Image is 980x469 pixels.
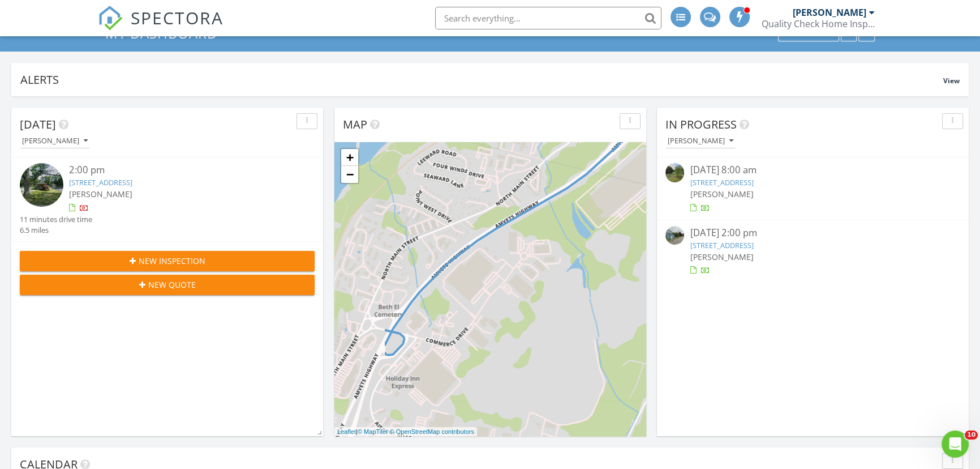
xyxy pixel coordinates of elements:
span: [PERSON_NAME] [690,251,753,262]
a: © OpenStreetMap contributors [390,428,474,435]
a: SPECTORA [98,15,223,39]
span: View [943,76,960,86]
a: [STREET_ADDRESS] [690,177,753,187]
input: Search everything... [435,7,661,29]
div: Quality Check Home Inspection [762,18,875,29]
img: The Best Home Inspection Software - Spectora [98,6,123,31]
span: Map [343,117,367,132]
button: [PERSON_NAME] [20,134,90,149]
div: Alerts [20,72,943,87]
div: [PERSON_NAME] [22,137,88,145]
div: 11 minutes drive time [20,214,92,225]
img: streetview [665,163,684,182]
div: 6.5 miles [20,225,92,236]
div: [DATE] 8:00 am [690,163,935,177]
a: Zoom in [341,149,358,166]
div: [DATE] 2:00 pm [690,226,935,240]
span: New Inspection [139,255,205,267]
a: [STREET_ADDRESS] [690,240,753,250]
button: New Quote [20,275,315,295]
a: [STREET_ADDRESS] [69,177,132,187]
span: [PERSON_NAME] [690,189,753,199]
span: 10 [965,430,978,440]
div: | [334,427,477,437]
a: Zoom out [341,166,358,183]
span: In Progress [665,117,737,132]
div: [PERSON_NAME] [668,137,733,145]
a: 2:00 pm [STREET_ADDRESS] [PERSON_NAME] 11 minutes drive time 6.5 miles [20,163,315,236]
button: New Inspection [20,251,315,271]
span: SPECTORA [131,6,223,29]
a: © MapTiler [358,428,388,435]
a: [DATE] 2:00 pm [STREET_ADDRESS] [PERSON_NAME] [665,226,960,276]
span: New Quote [148,279,196,291]
div: [PERSON_NAME] [793,7,866,18]
a: Leaflet [337,428,356,435]
div: Dashboards [783,29,834,37]
span: [DATE] [20,117,56,132]
span: [PERSON_NAME] [69,189,132,199]
img: streetview [20,163,63,207]
img: streetview [665,226,684,245]
button: [PERSON_NAME] [665,134,736,149]
iframe: Intercom live chat [942,430,969,458]
div: 2:00 pm [69,163,290,177]
a: [DATE] 8:00 am [STREET_ADDRESS] [PERSON_NAME] [665,163,960,214]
